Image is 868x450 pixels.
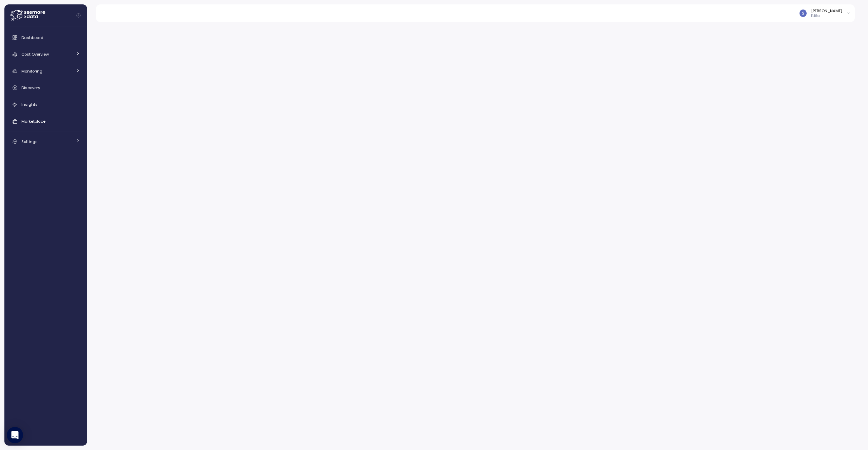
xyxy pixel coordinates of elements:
[7,98,84,111] a: Insights
[7,64,84,78] a: Monitoring
[21,102,38,107] span: Insights
[7,31,84,44] a: Dashboard
[7,47,84,61] a: Cost Overview
[21,119,45,124] span: Marketplace
[800,9,807,17] img: ACg8ocLCy7HMj59gwelRyEldAl2GQfy23E10ipDNf0SDYCnD3y85RA=s96-c
[7,427,23,443] div: Open Intercom Messenger
[21,52,49,57] span: Cost Overview
[21,139,38,144] span: Settings
[7,115,84,128] a: Marketplace
[7,81,84,95] a: Discovery
[811,8,842,14] div: [PERSON_NAME]
[21,85,40,90] span: Discovery
[21,35,43,40] span: Dashboard
[811,14,842,18] p: Editor
[7,135,84,148] a: Settings
[74,13,83,18] button: Collapse navigation
[21,68,42,74] span: Monitoring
